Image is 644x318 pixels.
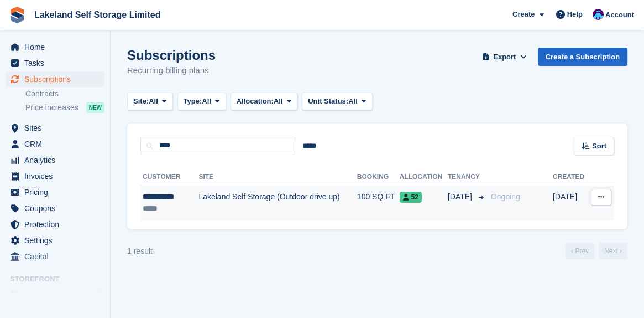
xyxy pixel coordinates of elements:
[24,120,91,136] span: Sites
[448,191,474,203] span: [DATE]
[491,192,520,201] span: Ongoing
[140,168,198,186] th: Customer
[6,249,104,264] a: menu
[567,9,583,20] span: Help
[357,186,400,220] td: 100 SQ FT
[24,71,91,87] span: Subscriptions
[198,186,357,220] td: Lakeland Self Storage (Outdoor drive up)
[177,93,226,111] button: Type: All
[6,217,104,232] a: menu
[599,243,627,259] a: Next
[6,201,104,216] a: menu
[566,243,594,259] a: Previous
[538,48,627,66] a: Create a Subscription
[593,9,604,20] img: David Dickson
[127,48,216,63] h1: Subscriptions
[553,168,588,186] th: Created
[274,96,283,107] span: All
[127,245,153,257] div: 1 result
[400,168,448,186] th: Allocation
[6,288,104,303] a: menu
[25,101,104,114] a: Price increases NEW
[127,93,173,111] button: Site: All
[6,39,104,55] a: menu
[6,71,104,87] a: menu
[237,96,274,107] span: Allocation:
[149,96,158,107] span: All
[302,93,372,111] button: Unit Status: All
[24,39,91,55] span: Home
[10,274,110,285] span: Storefront
[24,168,91,184] span: Invoices
[6,55,104,71] a: menu
[202,96,211,107] span: All
[24,136,91,152] span: CRM
[30,6,165,24] a: Lakeland Self Storage Limited
[91,289,104,302] a: Preview store
[357,168,400,186] th: Booking
[231,93,298,111] button: Allocation: All
[24,233,91,248] span: Settings
[24,288,91,303] span: Booking Portal
[6,120,104,136] a: menu
[133,96,149,107] span: Site:
[184,96,202,107] span: Type:
[24,184,91,200] span: Pricing
[480,48,529,66] button: Export
[493,52,516,63] span: Export
[6,136,104,152] a: menu
[400,192,422,203] span: 52
[127,64,216,77] p: Recurring billing plans
[24,217,91,232] span: Protection
[605,9,634,20] span: Account
[563,243,630,259] nav: Page
[25,102,78,113] span: Price increases
[6,184,104,200] a: menu
[86,102,104,113] div: NEW
[24,201,91,216] span: Coupons
[448,168,486,186] th: Tenancy
[512,9,535,20] span: Create
[348,96,358,107] span: All
[553,186,588,220] td: [DATE]
[24,249,91,264] span: Capital
[308,96,348,107] span: Unit Status:
[9,7,25,23] img: stora-icon-8386f47178a22dfd0bd8f6a31ec36ba5ce8667c1dd55bd0f319d3a0aa187defe.svg
[592,141,606,152] span: Sort
[6,152,104,168] a: menu
[6,168,104,184] a: menu
[24,152,91,168] span: Analytics
[6,233,104,248] a: menu
[198,168,357,186] th: Site
[25,89,104,99] a: Contracts
[24,55,91,71] span: Tasks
